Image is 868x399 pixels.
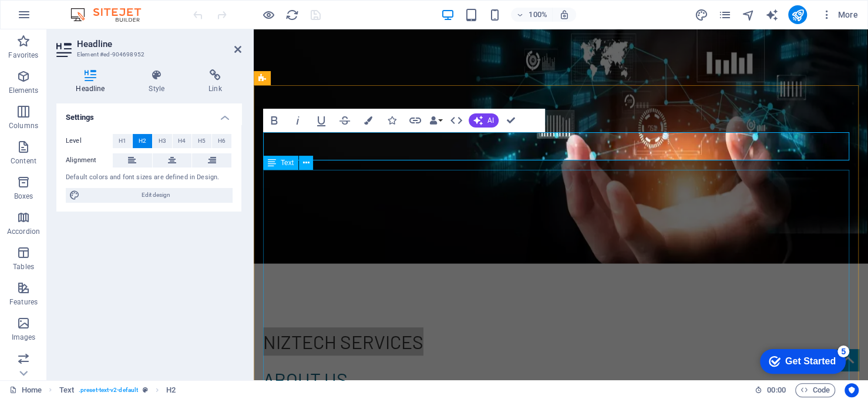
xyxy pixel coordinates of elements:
[87,2,99,14] div: 5
[788,5,807,24] button: publish
[56,69,129,94] h4: Headline
[139,134,146,148] span: H2
[143,387,148,393] i: This element is a customizable preset
[694,8,708,22] i: Design (Ctrl+Alt+Y)
[66,173,232,183] div: Default colors and font sizes are defined in Design.
[9,383,42,397] a: Click to cancel selection. Double-click to open Pages
[77,39,241,49] h2: Headline
[166,383,176,397] span: Click to select. Double-click to edit
[559,9,570,20] i: On resize automatically adjust zoom level to fit chosen device.
[816,5,863,24] button: More
[7,227,40,236] p: Accordion
[12,333,36,342] p: Images
[212,134,231,148] button: H6
[9,86,39,95] p: Elements
[790,8,804,22] i: Publish
[800,383,830,397] span: Code
[66,153,113,167] label: Alignment
[14,192,33,201] p: Boxes
[718,8,732,22] button: pages
[718,8,731,22] i: Pages (Ctrl+Alt+S)
[281,159,294,166] span: Text
[357,109,379,132] button: Colors
[285,8,299,22] button: reload
[178,134,186,148] span: H4
[68,8,156,22] img: Editor Logo
[9,121,38,130] p: Columns
[775,385,777,394] span: :
[113,134,132,148] button: H1
[13,262,34,271] p: Tables
[129,69,189,94] h4: Style
[79,383,138,397] span: . preset-text-v2-default
[765,8,779,22] button: text_generator
[56,103,241,125] h4: Settings
[198,134,206,148] span: H5
[159,134,166,148] span: H3
[755,383,786,397] h6: Session time
[218,134,226,148] span: H6
[469,113,499,128] button: AI
[334,109,356,132] button: Strikethrough
[795,383,835,397] button: Code
[173,134,192,148] button: H4
[694,8,708,22] button: design
[741,8,755,22] button: navigator
[9,6,95,31] div: Get Started 5 items remaining, 0% complete
[59,383,176,397] nav: breadcrumb
[153,134,172,148] button: H3
[9,301,170,323] span: NIZTECH SERVICES
[77,49,218,60] h3: Element #ed-904698952
[310,109,332,132] button: Underline (Ctrl+U)
[59,383,74,397] span: Click to select. Double-click to edit
[11,156,36,166] p: Content
[404,109,426,132] button: Link
[445,109,467,132] button: HTML
[287,109,309,132] button: Italic (Ctrl+I)
[381,109,403,132] button: Icons
[8,51,38,60] p: Favorites
[189,69,241,94] h4: Link
[487,117,494,124] span: AI
[83,188,228,202] span: Edit design
[767,383,785,397] span: 00 00
[119,134,126,148] span: H1
[9,297,38,307] p: Features
[133,134,152,148] button: H2
[428,109,444,132] button: Data Bindings
[845,383,859,397] button: Usercentrics
[500,109,522,132] button: Confirm (Ctrl+⏎)
[821,9,858,21] span: More
[192,134,211,148] button: H5
[66,134,113,148] label: Level
[529,8,547,22] h6: 100%
[66,188,232,202] button: Edit design
[35,13,85,24] div: Get Started
[511,8,553,22] button: 100%
[263,109,285,132] button: Bold (Ctrl+B)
